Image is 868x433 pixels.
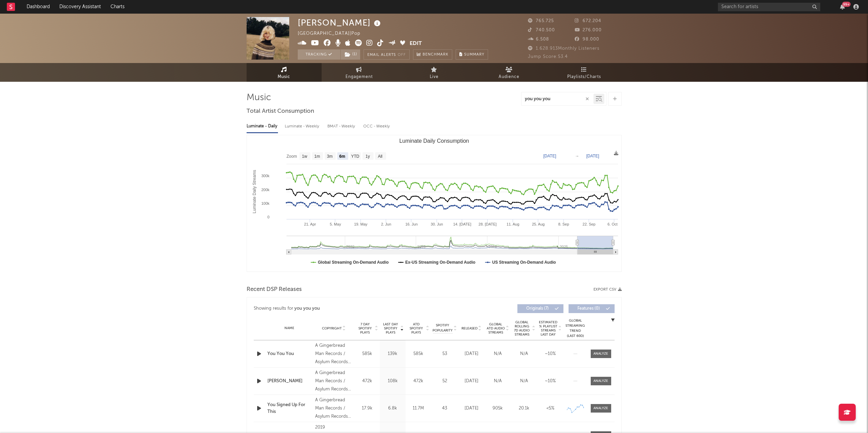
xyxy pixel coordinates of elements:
[327,154,333,159] text: 3m
[407,378,429,385] div: 472k
[304,222,316,226] text: 21. Apr
[302,154,307,159] text: 1w
[506,222,519,226] text: 11. Aug
[345,73,373,81] span: Engagement
[351,154,359,159] text: YTD
[340,49,361,60] span: ( 1 )
[513,320,531,337] span: Global Rolling 7D Audio Streams
[410,40,422,48] button: Edit
[486,405,509,412] div: 905k
[460,351,483,357] div: [DATE]
[528,28,555,32] span: 740.500
[364,49,410,60] button: Email AlertsOff
[315,342,352,366] div: A Gingerbread Man Records / Asylum Records UK release, Under exclusive license to Warner Music UK...
[423,51,448,59] span: Benchmark
[341,49,360,60] button: (1)
[267,215,269,219] text: 0
[486,351,509,357] div: N/A
[532,222,544,226] text: 25. Aug
[261,188,269,192] text: 200k
[397,63,472,82] a: Live
[294,305,320,313] div: you you you
[398,53,406,57] em: Off
[267,351,312,357] a: You You You
[399,138,469,144] text: Luminate Daily Consumption
[583,222,595,226] text: 22. Sep
[521,96,593,102] input: Search by song name or URL
[575,37,599,42] span: 98.000
[513,405,535,412] div: 20.1k
[543,154,556,158] text: [DATE]
[322,63,397,82] a: Engagement
[593,288,622,292] button: Export CSV
[567,73,601,81] span: Playlists/Charts
[405,222,417,226] text: 16. Jun
[460,378,483,385] div: [DATE]
[456,49,488,60] button: Summary
[499,73,519,81] span: Audience
[247,135,621,272] svg: Luminate Daily Consumption
[547,63,622,82] a: Playlists/Charts
[261,174,269,178] text: 300k
[254,304,434,313] div: Showing results for
[382,351,404,357] div: 139k
[517,304,563,313] button: Originals(7)
[267,402,312,415] a: You Signed Up For This
[472,63,547,82] a: Audience
[539,405,562,412] div: <5%
[486,322,505,335] span: Global ATD Audio Streams
[318,260,389,265] text: Global Streaming On-Demand Audio
[407,405,429,412] div: 11.7M
[430,222,443,226] text: 30. Jun
[381,222,391,226] text: 2. Jun
[365,154,370,159] text: 1y
[267,326,312,331] div: Name
[522,307,553,311] span: Originals ( 7 )
[407,351,429,357] div: 585k
[363,121,391,132] div: OCC - Weekly
[247,285,302,294] span: Recent DSP Releases
[356,351,378,357] div: 585k
[433,378,457,385] div: 52
[329,222,341,226] text: 5. May
[407,322,425,335] span: ATD Spotify Plays
[558,222,569,226] text: 8. Sep
[252,170,257,213] text: Luminate Daily Streams
[315,369,352,393] div: A Gingerbread Man Records / Asylum Records UK release, Under exclusive license to Warner Music UK...
[247,121,278,132] div: Luminate - Daily
[405,260,475,265] text: Ex-US Streaming On-Demand Audio
[432,323,453,333] span: Spotify Popularity
[314,154,320,159] text: 1m
[539,320,558,337] span: Estimated % Playlist Streams Last Day
[322,326,342,330] span: Copyright
[339,154,345,159] text: 6m
[528,37,549,42] span: 6.508
[378,154,382,159] text: All
[298,49,340,60] button: Tracking
[382,322,400,335] span: Last Day Spotify Plays
[356,405,378,412] div: 17.9k
[842,2,851,7] div: 99 +
[413,49,452,60] a: Benchmark
[453,222,471,226] text: 14. [DATE]
[539,351,562,357] div: ~ 10 %
[298,30,368,38] div: [GEOGRAPHIC_DATA] | Pop
[528,55,568,59] span: Jump Score: 53.4
[575,28,602,32] span: 276.000
[575,19,601,23] span: 672.204
[528,46,600,51] span: 1.628.913 Monthly Listeners
[267,378,312,385] a: [PERSON_NAME]
[356,322,374,335] span: 7 Day Spotify Plays
[285,121,321,132] div: Luminate - Weekly
[247,107,314,115] span: Total Artist Consumption
[539,378,562,385] div: ~ 10 %
[354,222,368,226] text: 19. May
[433,405,457,412] div: 43
[327,121,356,132] div: BMAT - Weekly
[464,53,484,57] span: Summary
[433,351,457,357] div: 53
[278,73,290,81] span: Music
[565,318,586,339] div: Global Streaming Trend (Last 60D)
